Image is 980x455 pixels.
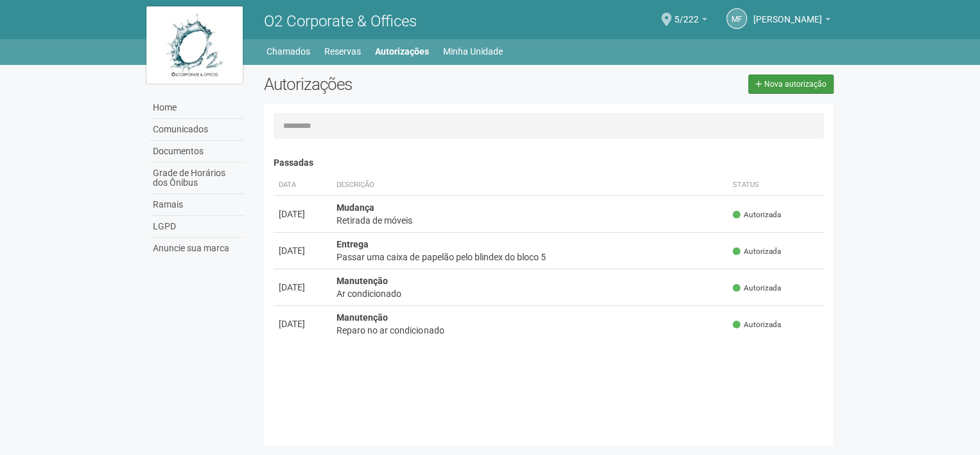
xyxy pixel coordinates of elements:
[279,244,326,257] div: [DATE]
[150,238,245,259] a: Anuncie sua marca
[337,251,722,263] div: Passar uma caixa de papelão pelo blindex do bloco 5
[674,16,707,26] a: 5/222
[264,75,539,94] h2: Autorizações
[150,141,245,163] a: Documentos
[733,319,781,330] span: Autorizada
[753,16,830,26] a: [PERSON_NAME]
[375,42,429,60] a: Autorizações
[150,163,245,194] a: Grade de Horários dos Ônibus
[279,317,326,330] div: [DATE]
[733,210,781,220] span: Autorizada
[150,194,245,216] a: Ramais
[726,8,747,29] a: MF
[337,239,369,249] strong: Entrega
[274,175,331,196] th: Data
[331,175,728,196] th: Descrição
[264,12,417,30] span: O2 Corporate & Offices
[733,246,781,257] span: Autorizada
[337,202,374,213] strong: Mudança
[674,2,699,24] span: 5/222
[150,216,245,238] a: LGPD
[274,158,824,168] h4: Passadas
[443,42,503,60] a: Minha Unidade
[267,42,310,60] a: Chamados
[337,214,722,227] div: Retirada de móveis
[146,6,243,84] img: logo.jpg
[324,42,361,60] a: Reservas
[337,287,722,300] div: Ar condicionado
[764,80,827,89] span: Nova autorização
[337,312,388,323] strong: Manutenção
[728,175,824,196] th: Status
[753,2,822,24] span: Marcelo Ferreira Renne
[748,75,834,94] a: Nova autorização
[337,276,388,286] strong: Manutenção
[150,119,245,141] a: Comunicados
[279,281,326,294] div: [DATE]
[279,208,326,220] div: [DATE]
[337,324,722,337] div: Reparo no ar condicionado
[150,97,245,119] a: Home
[733,283,781,294] span: Autorizada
